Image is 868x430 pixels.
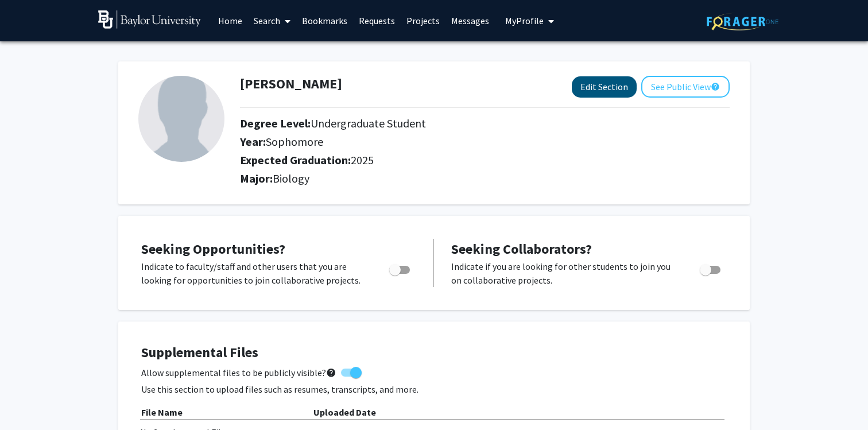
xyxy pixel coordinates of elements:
[141,382,727,396] p: Use this section to upload files such as resumes, transcripts, and more.
[505,15,544,26] span: My Profile
[711,80,720,94] mat-icon: help
[248,1,296,41] a: Search
[273,171,309,185] span: Biology
[451,259,678,287] p: Indicate if you are looking for other students to join you on collaborative projects.
[353,1,401,41] a: Requests
[401,1,445,41] a: Projects
[641,76,730,98] button: See Public View
[445,1,495,41] a: Messages
[707,13,778,30] img: ForagerOne Logo
[240,76,342,92] h1: [PERSON_NAME]
[138,76,224,162] img: Profile Picture
[385,259,416,277] div: Toggle
[351,153,374,167] span: 2025
[240,172,730,185] h2: Major:
[141,240,285,258] span: Seeking Opportunities?
[240,153,677,167] h2: Expected Graduation:
[451,240,592,258] span: Seeking Collaborators?
[9,378,49,421] iframe: Chat
[212,1,248,41] a: Home
[240,117,677,130] h2: Degree Level:
[266,134,323,149] span: Sophomore
[98,10,201,29] img: Baylor University Logo
[141,344,727,361] h4: Supplemental Files
[313,406,376,418] b: Uploaded Date
[240,135,677,149] h2: Year:
[695,259,727,277] div: Toggle
[141,406,183,418] b: File Name
[326,366,336,379] mat-icon: help
[141,259,367,287] p: Indicate to faculty/staff and other users that you are looking for opportunities to join collabor...
[141,366,336,379] span: Allow supplemental files to be publicly visible?
[296,1,353,41] a: Bookmarks
[311,116,426,130] span: Undergraduate Student
[572,76,637,98] button: Edit Section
